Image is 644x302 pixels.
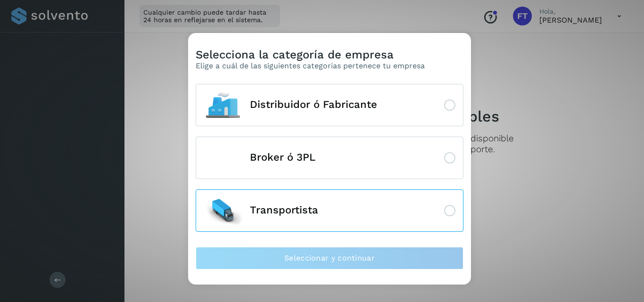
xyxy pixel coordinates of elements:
span: Seleccionar y continuar [284,253,375,263]
span: Transportista [250,204,318,216]
h3: Selecciona la categoría de empresa [196,48,425,62]
span: Broker ó 3PL [250,152,315,163]
button: Transportista [196,189,463,232]
button: Seleccionar y continuar [196,247,463,269]
p: Elige a cuál de las siguientes categorias pertenece tu empresa [196,61,425,70]
span: Distribuidor ó Fabricante [250,99,377,110]
button: Broker ó 3PL [196,137,463,179]
button: Distribuidor ó Fabricante [196,84,463,126]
